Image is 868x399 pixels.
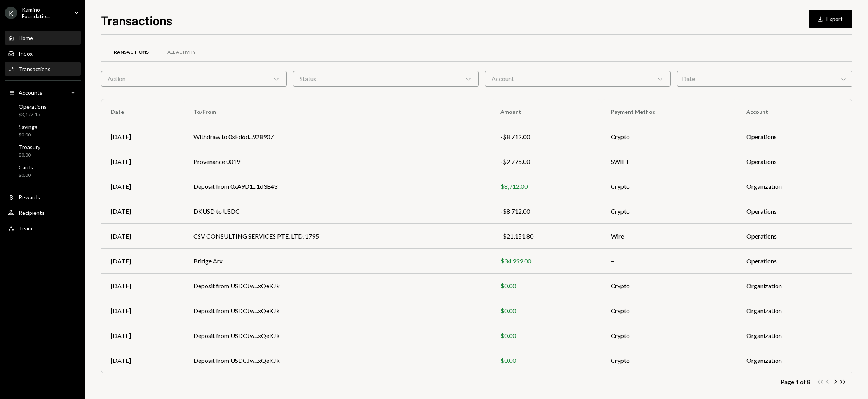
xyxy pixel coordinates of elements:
[5,7,17,19] div: K
[19,124,37,130] div: Savings
[5,85,81,99] a: Accounts
[184,298,491,323] td: Deposit from USDCJw...xQeKJk
[19,225,32,232] div: Team
[601,149,737,174] td: SWIFT
[184,149,491,174] td: Provenance 0019
[809,10,852,28] button: Export
[737,174,852,199] td: Organization
[500,132,592,141] div: -$8,712.00
[184,224,491,249] td: CSV CONSULTING SERVICES PTE. LTD. 1795
[22,6,68,19] div: Kamino Foundatio...
[110,49,149,56] div: Transactions
[500,306,592,315] div: $0.00
[158,42,205,62] a: All Activity
[19,50,33,57] div: Inbox
[5,31,81,45] a: Home
[5,121,81,140] a: Savings$0.00
[601,249,737,274] td: –
[737,224,852,249] td: Operations
[781,378,810,385] div: Page 1 of 8
[111,306,175,315] div: [DATE]
[5,162,81,180] a: Cards$0.00
[184,274,491,298] td: Deposit from USDCJw...xQeKJk
[19,132,37,138] div: $0.00
[601,274,737,298] td: Crypto
[5,62,81,76] a: Transactions
[19,164,33,171] div: Cards
[19,35,33,41] div: Home
[737,298,852,323] td: Organization
[500,356,592,365] div: $0.00
[184,348,491,373] td: Deposit from USDCJw...xQeKJk
[111,256,175,266] div: [DATE]
[111,356,175,365] div: [DATE]
[500,157,592,166] div: -$2,775.00
[737,124,852,149] td: Operations
[19,112,47,118] div: $3,177.15
[184,323,491,348] td: Deposit from USDCJw...xQeKJk
[19,194,40,200] div: Rewards
[601,298,737,323] td: Crypto
[101,42,158,62] a: Transactions
[601,99,737,124] th: Payment Method
[500,281,592,291] div: $0.00
[737,348,852,373] td: Organization
[5,206,81,220] a: Recipients
[167,49,196,56] div: All Activity
[101,12,173,28] h1: Transactions
[5,221,81,235] a: Team
[601,224,737,249] td: Wire
[737,249,852,274] td: Operations
[184,174,491,199] td: Deposit from 0xA9D1...1d3E43
[19,144,40,150] div: Treasury
[5,101,81,120] a: Operations$3,177.15
[601,124,737,149] td: Crypto
[184,199,491,224] td: DKUSD to USDC
[737,149,852,174] td: Operations
[19,89,42,96] div: Accounts
[111,207,175,216] div: [DATE]
[19,172,33,179] div: $0.00
[601,174,737,199] td: Crypto
[500,256,592,266] div: $34,999.00
[19,209,45,216] div: Recipients
[737,99,852,124] th: Account
[500,207,592,216] div: -$8,712.00
[601,323,737,348] td: Crypto
[111,281,175,291] div: [DATE]
[485,71,671,87] div: Account
[500,331,592,340] div: $0.00
[737,199,852,224] td: Operations
[111,157,175,166] div: [DATE]
[111,232,175,241] div: [DATE]
[677,71,852,87] div: Date
[111,132,175,141] div: [DATE]
[500,182,592,191] div: $8,712.00
[500,232,592,241] div: -$21,151.80
[101,71,287,87] div: Action
[101,99,184,124] th: Date
[184,124,491,149] td: Withdraw to 0xEd6d...928907
[19,152,40,159] div: $0.00
[737,274,852,298] td: Organization
[5,141,81,160] a: Treasury$0.00
[184,249,491,274] td: Bridge Arx
[737,323,852,348] td: Organization
[601,199,737,224] td: Crypto
[184,99,491,124] th: To/From
[5,46,81,60] a: Inbox
[601,348,737,373] td: Crypto
[111,182,175,191] div: [DATE]
[19,66,51,72] div: Transactions
[491,99,601,124] th: Amount
[19,103,47,110] div: Operations
[293,71,479,87] div: Status
[111,331,175,340] div: [DATE]
[5,190,81,204] a: Rewards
